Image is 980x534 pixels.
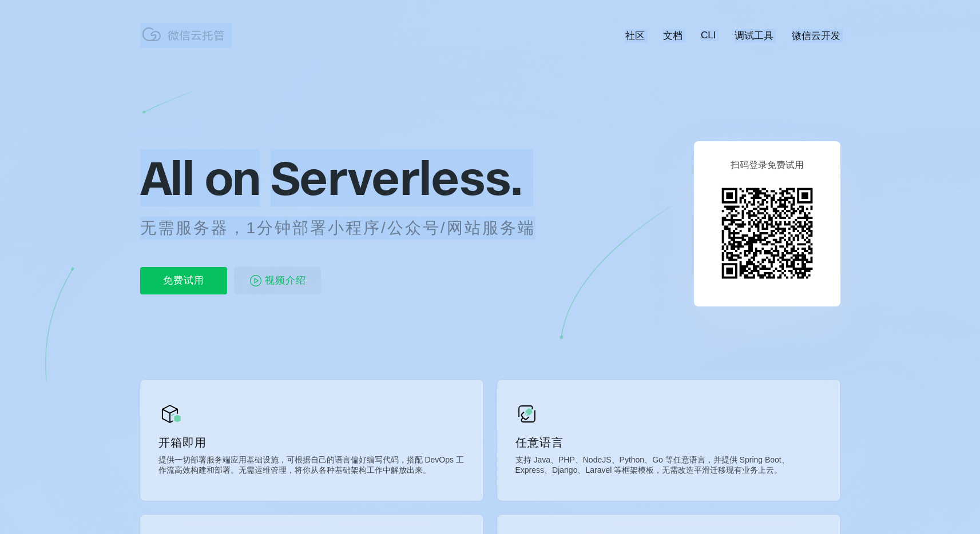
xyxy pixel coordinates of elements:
a: 微信云开发 [792,29,840,42]
a: 微信云托管 [140,38,232,47]
a: 文档 [663,29,683,42]
p: 扫码登录免费试用 [731,160,804,172]
p: 开箱即用 [158,435,465,451]
a: 调试工具 [735,29,773,42]
p: 无需服务器，1分钟部署小程序/公众号/网站服务端 [140,217,557,240]
span: Serverless. [271,149,522,206]
img: 微信云托管 [140,23,232,46]
p: 任意语言 [515,435,822,451]
p: 免费试用 [140,267,227,294]
img: video_play.svg [249,274,263,288]
span: All on [140,149,260,206]
p: 支持 Java、PHP、NodeJS、Python、Go 等任意语言，并提供 Spring Boot、Express、Django、Laravel 等框架模板，无需改造平滑迁移现有业务上云。 [515,455,822,478]
span: 视频介绍 [265,267,306,294]
a: CLI [701,30,716,41]
a: 社区 [625,29,645,42]
p: 提供一切部署服务端应用基础设施，可根据自己的语言偏好编写代码，搭配 DevOps 工作流高效构建和部署。无需运维管理，将你从各种基础架构工作中解放出来。 [158,455,465,478]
